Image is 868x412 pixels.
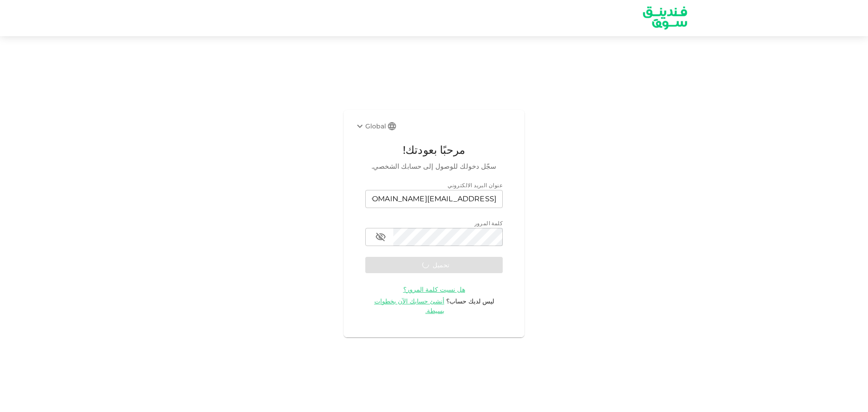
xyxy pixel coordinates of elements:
[365,190,503,208] input: email
[374,297,445,315] span: أنشئ حسابك الآن بخطوات بسيطة.
[354,121,386,132] div: Global
[631,0,699,35] img: logo
[446,297,494,305] span: ليس لديك حساب؟
[448,182,503,189] span: عنوان البريد الالكتروني
[474,220,503,227] span: كلمة المرور
[365,161,503,172] span: سجّل دخولك للوصول إلى حسابك الشخصي.
[638,0,692,35] a: logo
[403,285,465,294] span: هل نسيت كلمة المرور؟
[365,142,503,159] span: مرحبًا بعودتك!
[393,228,503,246] input: password
[403,285,465,294] a: هل نسيت كلمة المرور؟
